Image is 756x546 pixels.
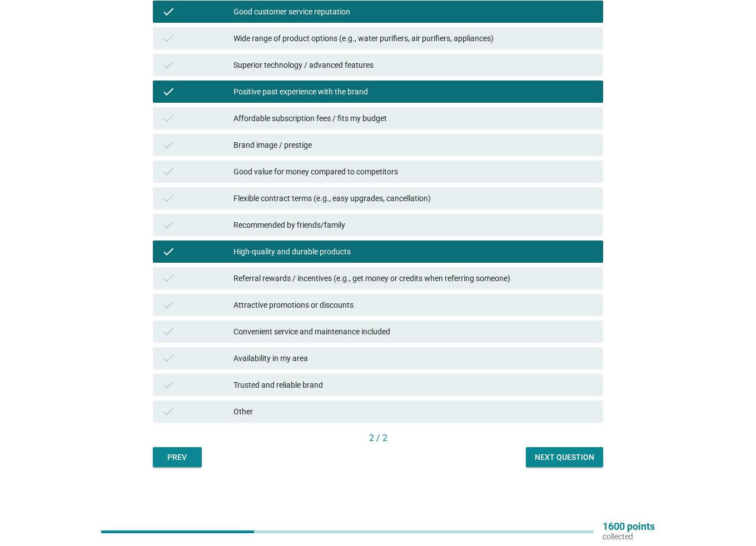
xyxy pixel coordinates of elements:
div: High-quality and durable products [233,245,594,258]
div: Trusted and reliable brand [233,378,594,392]
i: check [162,272,175,285]
i: check [162,5,175,18]
button: Next question [526,447,603,467]
i: check [162,112,175,125]
div: Referral rewards / incentives (e.g., get money or credits when referring someone) [233,272,594,285]
div: Brand image / prestige [233,138,594,152]
div: Other [233,405,594,418]
p: collected [603,532,655,542]
i: check [162,245,175,258]
div: Positive past experience with the brand [233,85,594,98]
i: check [162,32,175,45]
i: check [162,298,175,312]
div: Wide range of product options (e.g., water purifiers, air purifiers, appliances) [233,32,594,45]
div: Availability in my area [233,352,594,365]
div: Superior technology / advanced features [233,58,594,72]
i: check [162,378,175,392]
i: check [162,138,175,152]
i: check [162,192,175,205]
button: Prev [153,447,202,467]
div: Attractive promotions or discounts [233,298,594,312]
div: Convenient service and maintenance included [233,325,594,338]
div: Recommended by friends/family [233,218,594,232]
i: check [162,405,175,418]
div: Good value for money compared to competitors [233,165,594,178]
div: Affordable subscription fees / fits my budget [233,112,594,125]
p: 1600 points [603,522,655,532]
i: check [162,58,175,72]
i: check [162,165,175,178]
i: check [162,325,175,338]
div: Good customer service reputation [233,5,594,18]
div: Next question [535,452,594,463]
i: check [162,352,175,365]
div: Flexible contract terms (e.g., easy upgrades, cancellation) [233,192,594,205]
div: Prev [162,452,193,463]
i: check [162,218,175,232]
div: 2 / 2 [153,432,604,445]
i: check [162,85,175,98]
